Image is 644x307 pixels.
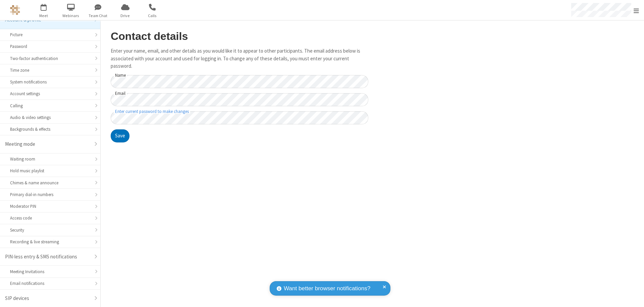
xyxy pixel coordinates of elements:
input: Email [111,93,368,106]
input: Name [111,75,368,88]
span: Calls [140,13,165,19]
div: System notifications [10,79,90,85]
div: Security [10,227,90,233]
div: Calling [10,103,90,109]
span: Want better browser notifications? [284,284,370,293]
div: Audio & video settings [10,114,90,121]
span: Meet [31,13,56,19]
div: Meeting mode [5,140,90,148]
div: Recording & live streaming [10,239,90,245]
div: Hold music playlist [10,168,90,174]
div: Password [10,43,90,50]
span: Webinars [58,13,84,19]
div: Picture [10,32,90,38]
div: SIP devices [5,295,90,302]
div: Two-factor authentication [10,55,90,62]
img: QA Selenium DO NOT DELETE OR CHANGE [10,5,20,15]
div: Account settings [10,90,90,97]
span: Drive [113,13,138,19]
div: Backgrounds & effects [10,126,90,132]
div: Chimes & name announce [10,180,90,186]
div: Time zone [10,67,90,73]
button: Save [111,129,129,143]
p: Enter your name, email, and other details as you would like it to appear to other participants. T... [111,47,368,70]
div: Meeting Invitations [10,268,90,275]
div: Primary dial-in numbers [10,191,90,198]
div: Waiting room [10,156,90,162]
div: Email notifications [10,280,90,287]
div: Access code [10,215,90,221]
input: Enter current password to make changes [111,111,368,124]
h2: Contact details [111,30,368,42]
span: Team Chat [86,13,111,19]
div: Moderator PIN [10,203,90,209]
div: PIN-less entry & SMS notifications [5,253,90,261]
